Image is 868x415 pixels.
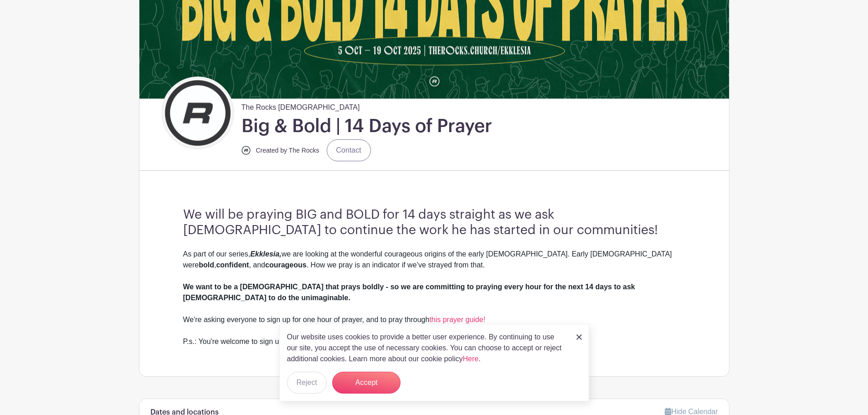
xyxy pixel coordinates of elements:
h1: Big & Bold | 14 Days of Prayer [241,115,492,138]
a: this prayer guide! [429,316,485,323]
img: close_button-5f87c8562297e5c2d7936805f587ecaba9071eb48480494691a3f1689db116b3.svg [576,334,582,340]
a: Contact [327,139,371,161]
p: Our website uses cookies to provide a better user experience. By continuing to use our site, you ... [287,332,567,364]
a: Here [463,355,479,363]
img: Icon%20Logo_B.jpg [164,79,232,147]
button: Reject [287,372,327,394]
button: Accept [332,372,401,394]
small: Created by The Rocks [256,147,319,154]
em: Ekklesia, [250,250,282,258]
span: The Rocks [DEMOGRAPHIC_DATA] [241,98,360,113]
div: As part of our series, we are looking at the wonderful courageous origins of the early [DEMOGRAPH... [183,249,685,347]
strong: courageous [265,261,307,269]
h3: We will be praying BIG and BOLD for 14 days straight as we ask [DEMOGRAPHIC_DATA] to continue the... [183,207,685,238]
strong: bold [199,261,214,269]
strong: confident [216,261,249,269]
strong: We want to be a [DEMOGRAPHIC_DATA] that prays boldly - so we are committing to praying every hour... [183,283,635,302]
img: Icon%20Logo_B.jpg [241,146,251,155]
